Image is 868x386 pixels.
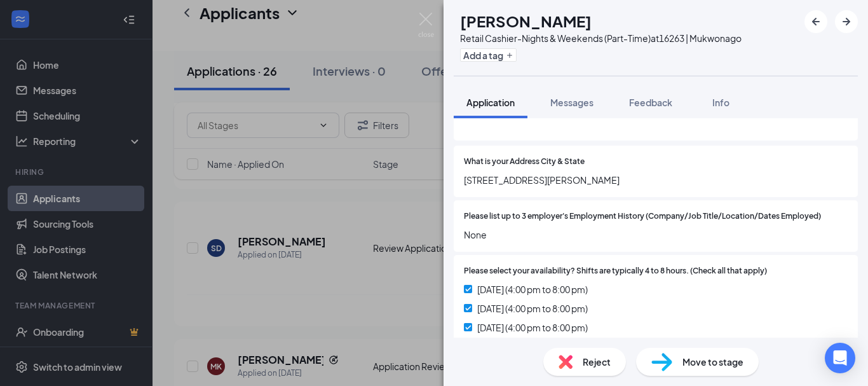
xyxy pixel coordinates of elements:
[835,10,858,33] button: ArrowRight
[464,173,848,187] span: [STREET_ADDRESS][PERSON_NAME]
[477,321,588,334] span: [DATE] (4:00 pm to 8:00 pm)
[460,10,592,32] h1: [PERSON_NAME]
[460,32,742,45] div: Retail Cashier-Nights & Weekends (Part-Time) at 16263 | Mukwonago
[464,156,585,168] span: What is your Address City & State
[477,301,588,315] span: [DATE] (4:00 pm to 8:00 pm)
[464,210,821,223] span: Please list up to 3 employer's Employment History (Company/Job Title/Location/Dates Employed)
[464,265,767,277] span: Please select your availability? Shifts are typically 4 to 8 hours. (Check all that apply)
[550,97,593,108] span: Messages
[629,97,672,108] span: Feedback
[682,355,743,369] span: Move to stage
[477,282,588,296] span: [DATE] (4:00 pm to 8:00 pm)
[808,14,824,29] svg: ArrowLeftNew
[506,52,513,59] svg: Plus
[825,343,855,373] div: Open Intercom Messenger
[804,10,827,33] button: ArrowLeftNew
[464,228,848,242] span: None
[466,97,515,108] span: Application
[712,97,729,108] span: Info
[583,355,611,369] span: Reject
[460,48,517,62] button: PlusAdd a tag
[839,14,854,29] svg: ArrowRight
